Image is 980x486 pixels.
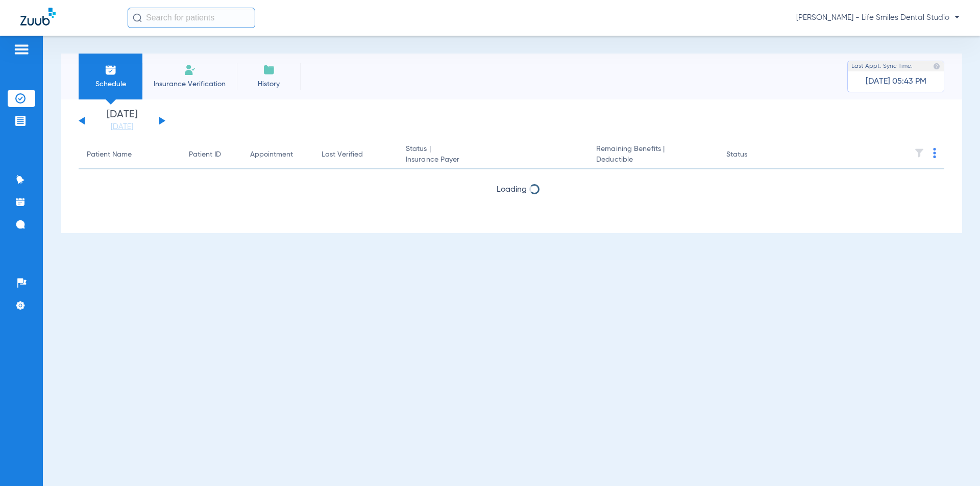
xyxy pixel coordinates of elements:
img: Zuub Logo [20,8,56,25]
img: Schedule [105,64,117,76]
div: Appointment [250,149,305,160]
th: Status | [398,141,588,169]
img: History [263,64,275,76]
img: filter.svg [914,148,924,158]
span: [PERSON_NAME] - Life Smiles Dental Studio [796,13,960,23]
div: Last Verified [322,149,389,160]
span: Schedule [86,79,135,89]
img: last sync help info [933,63,940,70]
div: Patient ID [189,149,221,160]
img: Search Icon [133,13,142,22]
input: Search for patients [128,8,255,28]
span: Insurance Verification [150,79,229,89]
div: Patient ID [189,149,234,160]
th: Remaining Benefits | [588,141,718,169]
img: hamburger-icon [13,43,30,56]
div: Patient Name [87,149,132,160]
div: Appointment [250,149,293,160]
img: Manual Insurance Verification [184,64,196,76]
div: Patient Name [87,149,173,160]
a: [DATE] [91,122,153,132]
th: Status [718,141,787,169]
li: [DATE] [91,110,153,132]
span: Last Appt. Sync Time: [851,61,913,71]
span: Loading [497,186,527,194]
div: Last Verified [322,149,363,160]
span: Deductible [596,155,709,165]
img: group-dot-blue.svg [933,148,936,158]
span: [DATE] 05:43 PM [866,76,926,87]
span: Insurance Payer [406,155,580,165]
span: History [244,79,293,89]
